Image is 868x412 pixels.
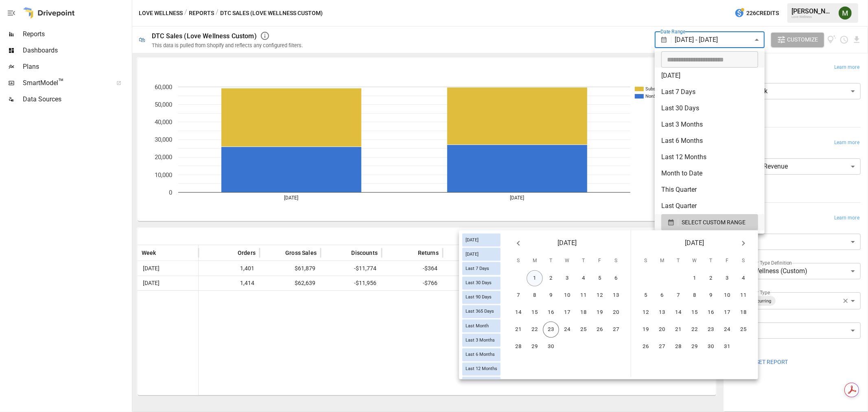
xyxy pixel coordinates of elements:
button: 22 [687,322,703,338]
span: Saturday [609,253,623,270]
span: Tuesday [671,253,686,270]
span: Last 365 Days [462,309,497,314]
span: Thursday [704,253,718,270]
span: [DATE] [462,237,482,243]
button: 1 [527,270,543,287]
button: 9 [543,287,559,304]
button: 13 [608,287,624,304]
li: This Quarter [655,182,765,198]
span: Friday [593,253,607,270]
span: Last 3 Months [462,337,498,343]
span: Last 7 Days [462,266,492,271]
li: Month to Date [655,165,765,182]
span: Saturday [736,253,751,270]
button: 18 [575,305,592,321]
button: 24 [719,322,735,338]
span: Monday [655,253,669,270]
span: Sunday [638,253,653,270]
button: 5 [638,287,654,304]
li: Last 3 Months [655,116,765,133]
span: [DATE] [685,238,704,249]
button: 17 [719,305,735,321]
button: 20 [654,322,670,338]
button: 14 [670,305,687,321]
button: 6 [654,287,670,304]
button: 29 [687,339,703,355]
button: 19 [592,305,608,321]
button: 15 [687,305,703,321]
button: 23 [543,322,559,338]
button: 25 [735,322,752,338]
span: Thursday [576,253,591,270]
span: Last 6 Months [462,352,498,357]
button: 3 [719,270,735,287]
button: 14 [510,305,527,321]
span: Last Month [462,323,492,329]
button: 30 [543,339,559,355]
button: 23 [703,322,719,338]
li: Last 30 Days [655,100,765,116]
div: Last 3 Months [462,334,501,347]
button: 12 [638,305,654,321]
button: 26 [592,322,608,338]
button: 31 [719,339,735,355]
span: Wednesday [560,253,575,270]
div: Last 30 Days [462,276,501,289]
span: [DATE] [462,252,482,257]
button: SELECT CUSTOM RANGE [661,214,758,230]
li: Last 12 Months [655,149,765,165]
button: 19 [638,322,654,338]
button: 22 [527,322,543,338]
button: 5 [592,270,608,287]
button: 10 [559,287,575,304]
button: 24 [559,322,575,338]
button: 12 [592,287,608,304]
div: [DATE] [462,234,501,247]
button: 8 [527,287,543,304]
span: Wednesday [687,253,702,270]
button: 27 [608,322,624,338]
div: Last 12 Months [462,362,501,375]
button: 27 [654,339,670,355]
button: 15 [527,305,543,321]
div: Last Year [462,377,501,390]
button: 4 [575,270,592,287]
button: 7 [510,287,527,304]
button: 9 [703,287,719,304]
button: 13 [654,305,670,321]
button: 6 [608,270,624,287]
button: 25 [575,322,592,338]
button: 1 [687,270,703,287]
button: 20 [608,305,624,321]
div: Last Month [462,320,501,333]
span: Last 12 Months [462,366,501,372]
div: Last 90 Days [462,291,501,304]
button: 2 [543,270,559,287]
button: 21 [670,322,687,338]
button: 8 [687,287,703,304]
li: Last 7 Days [655,84,765,100]
button: Previous month [510,235,527,252]
button: 18 [735,305,752,321]
div: Last 7 Days [462,262,501,275]
li: [DATE] [655,68,765,84]
span: Last 30 Days [462,281,495,286]
div: Last 6 Months [462,348,501,361]
button: 28 [510,339,527,355]
button: 3 [559,270,575,287]
span: Sunday [511,253,526,270]
span: Monday [527,253,542,270]
button: 29 [527,339,543,355]
button: 2 [703,270,719,287]
span: [DATE] [558,238,577,249]
button: 10 [719,287,735,304]
button: 28 [670,339,687,355]
li: Last Quarter [655,198,765,214]
span: Friday [720,253,735,270]
span: Tuesday [544,253,558,270]
button: 16 [703,305,719,321]
button: 21 [510,322,527,338]
button: 11 [735,287,752,304]
button: 17 [559,305,575,321]
span: Last 90 Days [462,295,495,300]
